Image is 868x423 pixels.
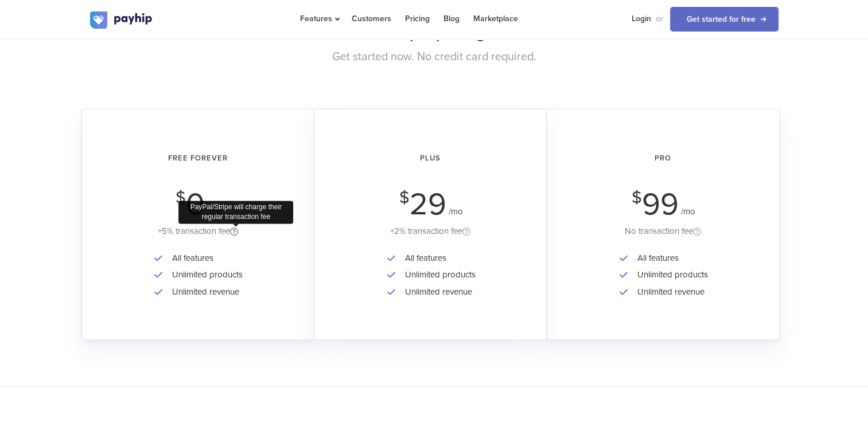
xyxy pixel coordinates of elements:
[98,224,298,238] div: +5% transaction fee
[399,191,410,205] span: $
[632,267,708,283] li: Unlimited products
[563,224,763,238] div: No transaction fee
[670,7,779,32] a: Get started for free
[632,191,642,205] span: $
[632,284,708,300] li: Unlimited revenue
[563,143,763,174] h2: Pro
[90,11,153,29] img: logo.svg
[166,250,243,267] li: All features
[330,143,530,174] h2: Plus
[166,284,243,300] li: Unlimited revenue
[681,206,695,217] span: /mo
[399,284,476,300] li: Unlimited revenue
[632,250,708,267] li: All features
[178,201,293,224] div: PayPal/Stripe will charge their regular transaction fee
[399,267,476,283] li: Unlimited products
[98,143,298,174] h2: Free Forever
[186,186,205,223] span: 0
[449,206,463,217] span: /mo
[166,267,243,283] li: Unlimited products
[642,186,679,223] span: 99
[399,250,476,267] li: All features
[300,14,338,23] span: Features
[330,224,530,238] div: +2% transaction fee
[410,186,446,223] span: 29
[90,49,779,65] p: Get started now. No credit card required.
[176,191,186,205] span: $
